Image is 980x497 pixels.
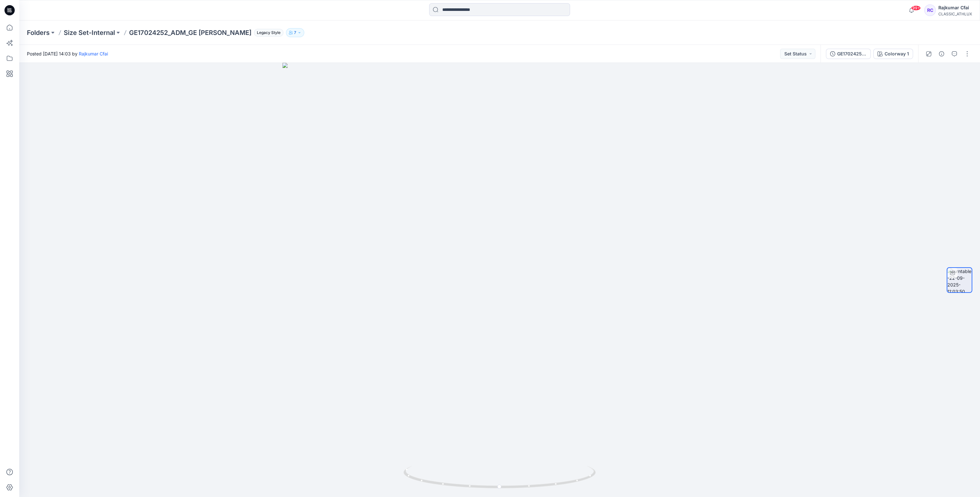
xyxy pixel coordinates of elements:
[885,50,909,57] div: Colorway 1
[64,28,115,37] a: Size Set-Internal
[286,28,304,37] button: 7
[79,51,108,56] a: Rajkumar Cfai
[911,5,921,11] span: 99+
[873,49,913,59] button: Colorway 1
[129,28,251,37] p: GE17024252_ADM_GE [PERSON_NAME]
[936,49,947,59] button: Details
[938,4,972,12] div: Rajkumar Cfai
[294,29,296,36] p: 7
[27,50,108,57] span: Posted [DATE] 14:03 by
[837,50,867,57] div: GE17024252-CF25541_ADM_GE [PERSON_NAME]-REG
[947,268,972,292] img: turntable-22-09-2025-11:03:50
[938,12,972,16] div: CLASSIC_ATHLUX
[254,29,283,37] span: Legacy Style
[826,49,871,59] button: GE17024252-CF25541_ADM_GE [PERSON_NAME]-REG
[27,28,50,37] a: Folders
[924,4,936,16] div: RC
[251,28,283,37] button: Legacy Style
